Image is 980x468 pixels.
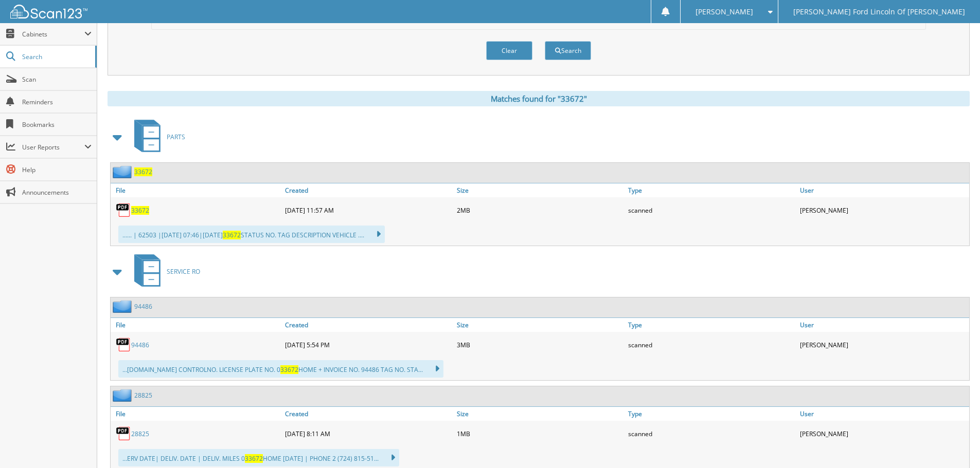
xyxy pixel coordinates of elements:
[696,9,753,15] span: [PERSON_NAME]
[131,429,149,438] a: 28825
[797,318,969,332] a: User
[626,334,797,355] div: scanned
[454,183,626,197] a: Size
[486,41,532,60] button: Clear
[929,419,980,468] iframe: Chat Widget
[454,423,626,444] div: 1MB
[22,75,92,84] span: Scan
[111,318,282,332] a: File
[131,341,149,349] a: 94486
[113,300,134,313] img: folder2.png
[22,52,90,61] span: Search
[797,183,969,197] a: User
[167,133,185,141] span: PARTS
[454,318,626,332] a: Size
[797,423,969,444] div: [PERSON_NAME]
[454,200,626,220] div: 2MB
[626,423,797,444] div: scanned
[22,120,92,129] span: Bookmarks
[22,98,92,106] span: Reminders
[22,165,92,174] span: Help
[113,165,134,178] img: folder2.png
[626,407,797,421] a: Type
[282,318,454,332] a: Created
[118,226,385,243] div: ...... | 62503 |[DATE] 07:46|[DATE] STATUS NO. TAG DESCRIPTION VEHICLE ....
[454,334,626,355] div: 3MB
[116,426,131,441] img: PDF.png
[22,188,92,197] span: Announcements
[797,200,969,220] div: [PERSON_NAME]
[134,167,152,176] a: 33672
[10,5,87,18] img: scan123-logo-white.svg
[118,449,399,466] div: ...ERV DATE| DELIV. DATE | DELIV. MILES 0 HOME [DATE] | PHONE 2 (724) 815-51...
[118,360,443,378] div: ...[DOMAIN_NAME] CONTROLNO. LICENSE PLATE NO. 0 HOME + INVOICE NO. 94486 TAG NO. STA...
[626,318,797,332] a: Type
[282,200,454,220] div: [DATE] 11:57 AM
[282,423,454,444] div: [DATE] 8:11 AM
[128,117,185,157] a: PARTS
[111,407,282,421] a: File
[128,251,200,292] a: SERVICE RO
[626,200,797,220] div: scanned
[167,267,200,276] span: SERVICE RO
[134,391,152,400] a: 28825
[797,334,969,355] div: [PERSON_NAME]
[108,91,970,106] div: Matches found for "33672"
[454,407,626,421] a: Size
[282,334,454,355] div: [DATE] 5:54 PM
[113,389,134,402] img: folder2.png
[22,143,84,152] span: User Reports
[282,407,454,421] a: Created
[280,365,298,374] span: 33672
[793,9,965,15] span: [PERSON_NAME] Ford Lincoln Of [PERSON_NAME]
[134,302,152,311] a: 94486
[223,231,241,239] span: 33672
[626,183,797,197] a: Type
[116,202,131,218] img: PDF.png
[116,337,131,352] img: PDF.png
[797,407,969,421] a: User
[282,183,454,197] a: Created
[22,30,84,39] span: Cabinets
[545,41,591,60] button: Search
[131,206,149,215] a: 33672
[111,183,282,197] a: File
[245,454,263,463] span: 33672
